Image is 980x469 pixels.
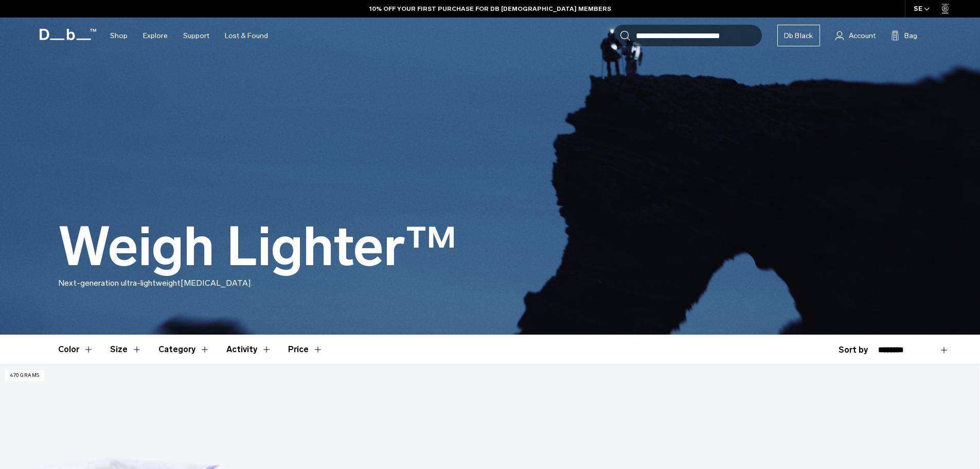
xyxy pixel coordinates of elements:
button: Toggle Filter [110,335,142,364]
button: Toggle Filter [226,335,272,364]
span: Account [849,30,876,41]
p: 470 grams [5,370,44,381]
button: Toggle Price [288,335,323,364]
a: 10% OFF YOUR FIRST PURCHASE FOR DB [DEMOGRAPHIC_DATA] MEMBERS [369,4,611,13]
a: Explore [143,18,168,54]
a: Shop [110,18,128,54]
h1: Weigh Lighter™ [58,217,457,277]
span: Bag [904,30,917,41]
a: Support [183,18,209,54]
span: Next-generation ultra-lightweight [58,278,181,288]
a: Account [835,29,876,42]
button: Toggle Filter [158,335,210,364]
nav: Main Navigation [102,18,276,54]
button: Bag [891,29,917,42]
a: Lost & Found [225,18,268,54]
span: [MEDICAL_DATA]. [181,278,253,288]
a: Db Black [777,25,820,46]
button: Toggle Filter [58,335,94,364]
